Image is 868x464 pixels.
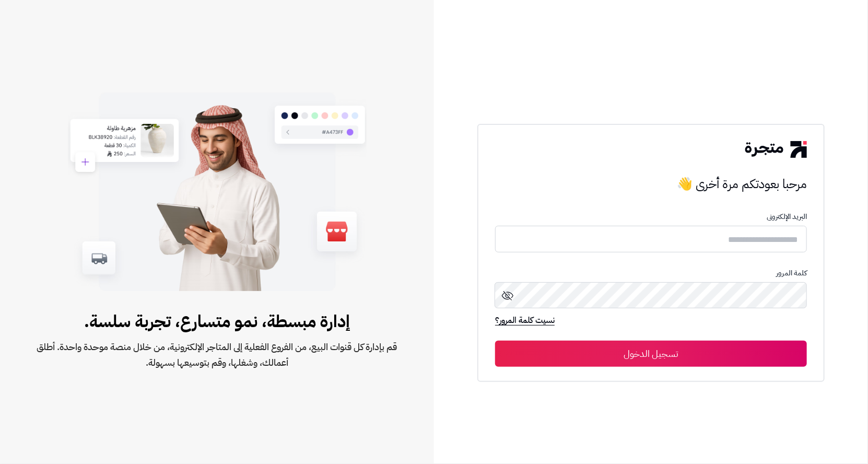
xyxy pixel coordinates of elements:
[745,141,807,158] img: logo-2.png
[495,213,807,221] p: البريد الإلكترونى
[33,339,401,370] span: قم بإدارة كل قنوات البيع، من الفروع الفعلية إلى المتاجر الإلكترونية، من خلال منصة موحدة واحدة. أط...
[495,341,807,367] button: تسجيل الدخول
[495,269,807,277] p: كلمة المرور
[495,173,807,194] h3: مرحبا بعودتكم مرة أخرى 👋
[33,309,401,334] span: إدارة مبسطة، نمو متسارع، تجربة سلسة.
[495,314,555,329] a: نسيت كلمة المرور؟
